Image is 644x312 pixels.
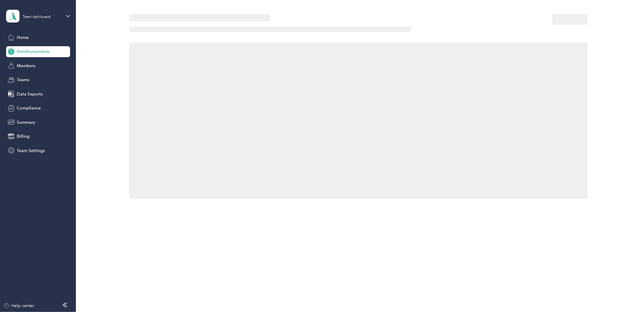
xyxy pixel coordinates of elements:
span: Data Exports [17,91,43,97]
span: Compliance [17,105,41,111]
div: Team dashboard [23,15,51,19]
span: Billing [17,133,30,140]
span: Team Settings [17,147,45,154]
span: Summary [17,119,35,126]
span: Teams [17,77,29,83]
span: Reimbursements [17,48,50,55]
button: Help center [3,303,34,309]
span: Home [17,34,29,41]
span: Members [17,63,35,69]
